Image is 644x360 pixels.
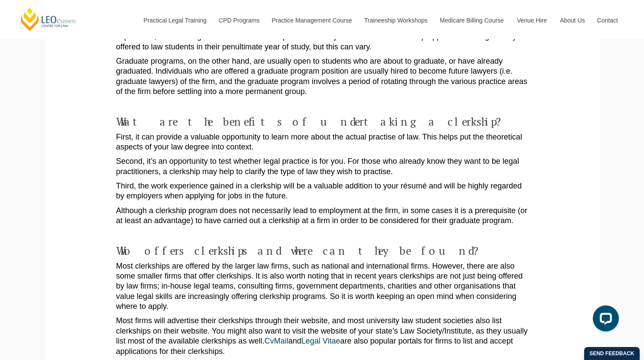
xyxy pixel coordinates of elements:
[553,2,591,39] a: About Us
[20,7,77,32] a: [PERSON_NAME] Centre for Law
[116,116,528,128] h4: What are the benefits of undertaking a clerkship?
[116,206,528,226] p: Although a clerkship program does not necessarily lead to employment at the firm, in some cases i...
[301,337,340,345] a: Legal Vitae
[358,2,433,39] a: Traineeship Workshops
[137,2,212,39] a: Practical Legal Training
[116,316,528,357] p: Most firms will advertise their clerkships through their website, and most university law student...
[265,337,288,345] a: CvMail
[116,181,528,201] p: Third, the work experience gained in a clerkship will be a valuable addition to your résumé and w...
[116,245,528,257] h4: Who offers clerkships and where can they be found?
[116,132,528,152] p: First, it can provide a valuable opportunity to learn more about the actual practise of law. This...
[586,302,622,338] iframe: LiveChat chat widget
[265,2,358,39] a: Practice Management Course
[510,2,553,39] a: Venue Hire
[433,2,510,39] a: Medicare Billing Course
[212,2,265,39] a: CPD Programs
[591,2,624,39] a: Contact
[116,261,528,312] p: Most clerkships are offered by the larger law firms, such as national and international firms. Ho...
[116,56,528,97] p: Graduate programs, on the other hand, are usually open to students who are about to graduate, or ...
[116,156,528,177] p: Second, it’s an opportunity to test whether legal practice is for you. For those who already know...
